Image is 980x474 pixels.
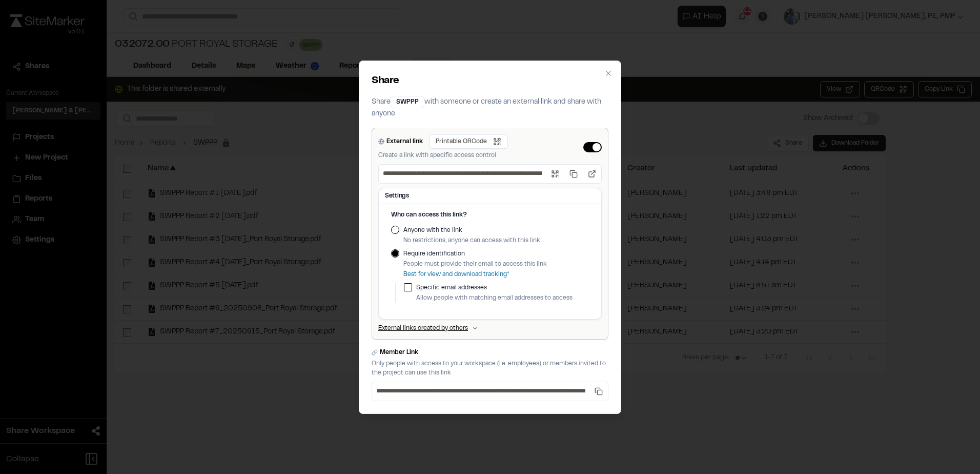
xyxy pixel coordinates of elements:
p: Best for view and download tracking* [403,270,547,279]
div: SWPPP [391,96,424,108]
h2: Share [372,73,608,89]
h3: Settings [385,191,595,201]
p: Share with someone or create an external link and share with anyone [372,96,608,120]
button: Printable QRCode [429,134,508,149]
label: External link [386,137,423,146]
h4: Who can access this link? [391,210,589,220]
label: Anyone with the link [403,226,540,235]
button: External links created by others [378,324,602,333]
label: Specific email addresses [416,283,589,292]
label: Member Link [380,348,418,357]
p: Create a link with specific access control [378,151,508,160]
p: Allow people with matching email addresses to access [416,293,589,303]
label: Require identification [403,249,547,259]
p: External links created by others [378,324,468,333]
p: Only people with access to your workspace (i.e. employees) or members invited to the project can ... [372,359,608,378]
p: People must provide their email to access this link [403,260,547,269]
p: No restrictions, anyone can access with this link [403,236,540,245]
